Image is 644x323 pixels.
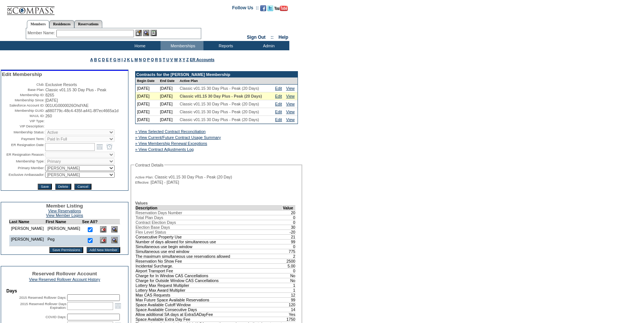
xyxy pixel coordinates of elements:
span: :: [271,35,274,40]
td: 0 [283,244,296,249]
a: Subscribe to our YouTube Channel [274,7,288,12]
td: 5.00 [283,263,296,268]
label: COVID Days: [46,315,66,319]
span: Classic v01.15 30 Day Plus - Peak (20 Days) [180,102,259,106]
td: Airport Transport Fee [136,268,283,273]
td: [PERSON_NAME] [9,235,46,246]
a: K [127,57,130,62]
td: Days [6,288,123,294]
span: 001UG0000026OhdYAE [45,103,88,108]
a: O [143,57,146,62]
td: Exclusive Ambassador: [2,172,44,178]
td: VIP Description: [2,124,44,129]
td: Membership Type: [2,158,44,164]
td: 12 [283,292,296,297]
td: 1 [283,288,296,292]
a: V [170,57,173,62]
td: Space Available Extra Day Fee [136,317,283,322]
td: Club: [2,82,44,87]
a: » View Contract Adjustments Log [135,147,194,152]
span: Flex Level Status [136,230,166,234]
td: 2 [283,254,296,259]
a: View [286,86,295,91]
td: The maximum simultaneous use reservations allowed [136,254,283,259]
td: Active Plan [178,77,274,85]
td: Begin Date [136,77,159,85]
span: 260 [45,114,52,118]
a: » View Selected Contract Reconciliation [135,129,206,134]
td: Primary Member: [2,165,44,171]
a: R [155,57,158,62]
a: Open the calendar popup. [114,302,122,310]
td: End Date [159,77,178,85]
span: Election Base Days [136,225,170,229]
td: Lottery Max Award Multiplier [136,288,283,292]
span: [DATE] [45,98,58,102]
a: Members [27,20,50,28]
a: Help [279,35,288,40]
a: View Reserved Rollover Account History [29,277,100,282]
td: [DATE] [136,108,159,116]
a: View [286,110,295,114]
td: [DATE] [159,100,178,108]
img: Delete [100,237,106,243]
img: Delete [100,226,106,232]
span: Classic v01.15 30 Day Plus - Peak [45,88,106,92]
td: 21 [283,234,296,239]
td: [PERSON_NAME] [9,224,46,235]
legend: Contract Details [134,163,164,167]
a: View [286,117,295,122]
input: Cancel [74,184,91,190]
a: P [147,57,150,62]
td: Salesforce Account ID: [2,103,44,108]
span: Total Plan Days [136,215,163,220]
img: View Dashboard [111,226,118,232]
a: M [134,57,138,62]
a: Q [151,57,154,62]
a: Edit [275,86,282,91]
input: Add New Member [87,247,121,253]
td: MAUL ID: [2,114,44,118]
span: Reservation Days Number [136,210,182,215]
td: Base Plan: [2,88,44,92]
label: 2015 Reserved Rollover Days Expiration: [20,302,66,310]
a: Residences [49,20,74,28]
a: ER Accounts [190,57,214,62]
td: Incidental Surcharge. [136,263,283,268]
a: U [166,57,169,62]
img: Become our fan on Facebook [260,5,266,11]
td: Membership Status: [2,129,44,135]
div: Member Name: [28,30,56,36]
span: Edit Membership [2,72,42,77]
td: 99 [283,239,296,244]
td: Peg [46,235,82,246]
td: 120 [283,302,296,307]
img: Reservations [150,30,157,36]
td: Last Name [9,219,46,224]
a: N [139,57,142,62]
a: View Member Logins [46,213,83,218]
td: -20 [283,229,296,234]
td: 14 [283,307,296,312]
td: Number of days allowed for simultaneous use [136,239,283,244]
td: Simultaneous use end window [136,249,283,254]
td: Reports [203,41,246,50]
a: Y [183,57,185,62]
td: Simultaneous use begin window [136,244,283,249]
span: [DATE] - [DATE] [150,180,179,184]
td: Value [283,205,296,210]
span: Classic v01.15 30 Day Plus - Peak (20 Day) [155,175,232,179]
td: Membership ID: [2,93,44,97]
a: L [131,57,133,62]
td: Home [118,41,161,50]
td: Charge for Outside Window CAS Cancellations [136,278,283,283]
td: 0 [283,220,296,225]
td: VIP Type: [2,119,44,123]
span: Classic v01.15 30 Day Plus - Peak (20 Days) [180,86,259,91]
td: Consecutive Property Use [136,234,283,239]
span: 8265 [45,93,54,97]
span: Exclusive Resorts [45,82,77,87]
td: Memberships [161,41,203,50]
input: Delete [55,184,71,190]
td: [DATE] [136,100,159,108]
